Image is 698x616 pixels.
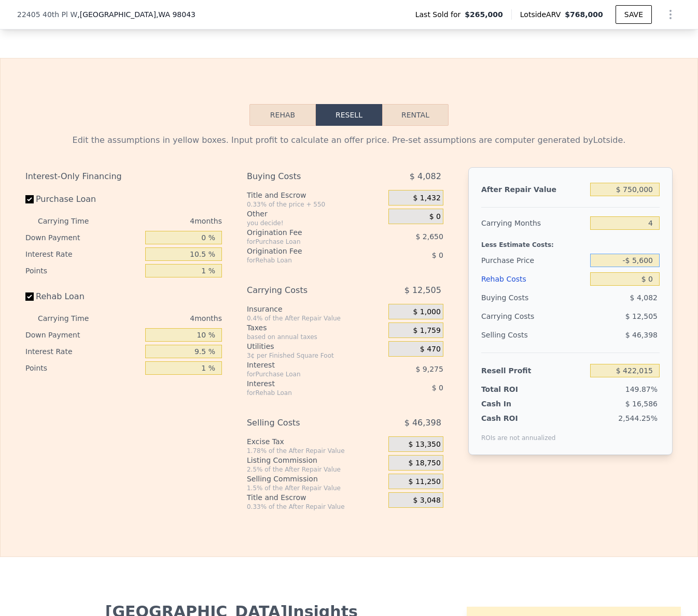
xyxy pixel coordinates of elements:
div: 2.5% of the After Repair Value [247,465,384,474]
span: $ 18,750 [409,459,441,468]
div: 0.4% of the After Repair Value [247,314,384,322]
div: for Purchase Loan [247,238,362,246]
div: for Rehab Loan [247,389,362,397]
div: Utilities [247,341,384,351]
div: Origination Fee [247,227,362,238]
div: Points [25,360,141,376]
div: Down Payment [25,327,141,343]
span: $ 4,082 [630,294,658,302]
div: Selling Commission [247,474,384,484]
button: Rehab [249,104,316,126]
span: $ 3,048 [413,496,440,505]
span: $ 46,398 [625,331,658,339]
input: Purchase Loan [25,195,34,203]
div: Selling Costs [247,414,362,432]
div: for Rehab Loan [247,256,362,265]
div: Interest [247,360,362,370]
div: 3¢ per Finished Square Foot [247,351,384,360]
div: 4 months [109,213,222,229]
span: $ 0 [432,384,443,392]
span: $ 12,505 [404,281,441,300]
span: $ 12,505 [625,312,658,320]
div: based on annual taxes [247,333,384,341]
label: Rehab Loan [25,287,141,306]
span: 22405 40th Pl W [17,9,77,20]
span: $ 2,650 [415,232,443,241]
div: Rehab Costs [481,270,586,288]
div: Listing Commission [247,455,384,465]
span: , [GEOGRAPHIC_DATA] [77,9,196,20]
span: $ 0 [432,251,443,259]
div: Title and Escrow [247,492,384,503]
div: 1.78% of the After Repair Value [247,447,384,455]
div: Points [25,262,141,279]
div: 0.33% of the price + 550 [247,200,384,209]
span: $ 0 [429,212,441,222]
div: 0.33% of the After Repair Value [247,503,384,511]
div: Carrying Costs [247,281,362,300]
span: Last Sold for [415,9,465,20]
span: $ 16,586 [625,400,658,408]
div: Interest [247,378,362,389]
div: Taxes [247,322,384,333]
span: , WA 98043 [156,10,196,19]
div: Resell Profit [481,361,586,380]
div: Buying Costs [481,288,586,307]
div: Less Estimate Costs: [481,232,660,251]
span: $ 1,432 [413,194,440,203]
span: $ 1,000 [413,307,440,317]
div: Title and Escrow [247,190,384,200]
div: Interest Rate [25,246,141,262]
button: Show Options [660,4,681,25]
div: ROIs are not annualized [481,423,556,442]
span: $ 470 [420,345,441,354]
span: $ 4,082 [410,167,441,186]
span: $768,000 [565,10,603,19]
div: Selling Costs [481,326,586,344]
div: Origination Fee [247,246,362,256]
div: After Repair Value [481,180,586,199]
div: Purchase Price [481,251,586,270]
div: you decide! [247,219,384,227]
div: Cash In [481,399,546,409]
div: Carrying Time [38,213,105,229]
div: Down Payment [25,229,141,246]
span: $ 13,350 [409,440,441,449]
div: Edit the assumptions in yellow boxes. Input profit to calculate an offer price. Pre-set assumptio... [25,134,673,146]
div: 1.5% of the After Repair Value [247,484,384,492]
span: $ 46,398 [404,414,441,432]
span: 149.87% [625,385,658,393]
div: Interest Rate [25,343,141,360]
div: Total ROI [481,384,546,394]
div: 4 months [109,310,222,327]
span: $265,000 [465,9,503,20]
div: Other [247,209,384,219]
div: Insurance [247,304,384,314]
label: Purchase Loan [25,190,141,209]
div: Carrying Months [481,214,586,232]
button: Resell [316,104,382,126]
span: Lotside ARV [520,9,565,20]
div: Cash ROI [481,413,556,423]
span: $ 11,250 [409,477,441,487]
div: Buying Costs [247,167,362,186]
input: Rehab Loan [25,292,34,301]
div: Carrying Time [38,310,105,327]
div: Interest-Only Financing [25,167,222,186]
span: $ 9,275 [415,365,443,373]
div: Excise Tax [247,436,384,447]
div: for Purchase Loan [247,370,362,378]
div: Carrying Costs [481,307,546,326]
button: SAVE [616,5,652,24]
button: Rental [382,104,449,126]
span: 2,544.25% [618,414,658,422]
span: $ 1,759 [413,326,440,335]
